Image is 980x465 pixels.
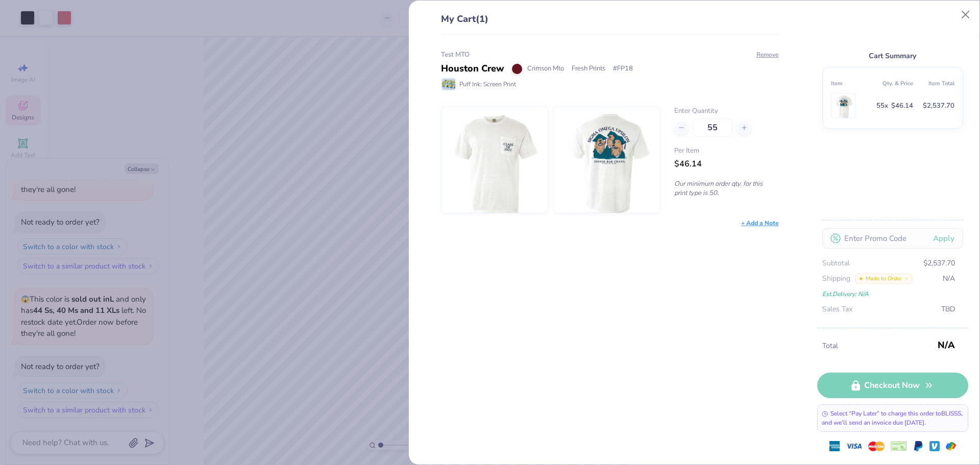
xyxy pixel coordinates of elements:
[442,79,455,90] img: Puff Ink: Screen Print
[943,273,955,284] span: N/A
[913,76,954,91] th: Item Total
[822,340,935,352] span: Total
[527,64,564,74] span: Crimson Mto
[876,100,888,112] span: 55 x
[923,258,955,269] span: $2,537.70
[822,273,850,284] span: Shipping
[822,288,955,300] div: Est. Delivery: N/A
[829,441,840,451] img: express
[834,94,853,118] img: Fresh Prints FP18
[693,118,732,137] input: – –
[459,80,516,89] span: Puff Ink: Screen Print
[868,438,885,454] img: master-card
[674,158,702,169] span: $46.14
[674,146,778,156] span: Per Item
[822,304,852,315] span: Sales Tax
[674,179,778,198] p: Our minimum order qty. for this print type is 50.
[938,336,955,354] span: N/A
[929,441,940,451] img: Venmo
[941,304,955,315] span: TBD
[872,76,913,91] th: Qty. & Price
[674,106,778,116] label: Enter Quantity
[563,107,651,213] img: Fresh Prints FP18
[451,107,538,213] img: Fresh Prints FP18
[956,5,975,25] button: Close
[441,62,504,76] div: Houston Crew
[855,274,912,284] div: Made to Order
[741,218,779,228] div: + Add a Note
[756,50,779,59] button: Remove
[822,258,850,269] span: Subtotal
[946,441,956,451] img: GPay
[923,100,954,112] span: $2,537.70
[822,50,963,62] div: Cart Summary
[441,50,779,60] div: Test MTO
[891,100,913,112] span: $46.14
[846,438,862,454] img: visa
[613,64,633,74] span: # FP18
[913,441,923,451] img: Paypal
[817,404,968,432] div: Select “Pay Later” to charge this order to BLISSS , and we’ll send an invoice due [DATE].
[831,76,872,91] th: Item
[572,64,605,74] span: Fresh Prints
[822,228,963,249] input: Enter Promo Code
[441,12,779,35] div: My Cart (1)
[891,441,907,451] img: cheque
